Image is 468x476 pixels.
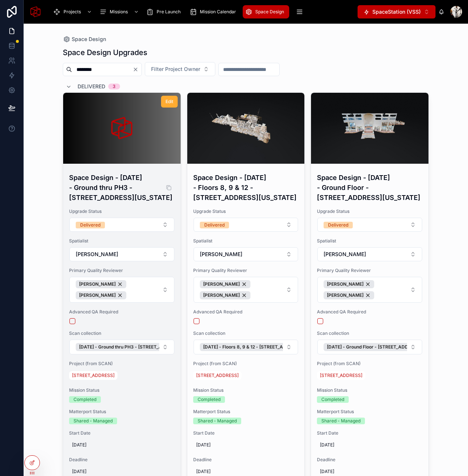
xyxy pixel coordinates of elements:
[324,343,457,351] button: Unselect 1412244
[47,4,358,20] div: scrollable content
[113,84,116,89] div: 3
[317,409,423,415] span: Matterport Status
[133,67,141,72] button: Clear
[69,330,175,336] span: Scan collection
[255,9,284,15] span: Space Design
[193,330,299,336] span: Scan collection
[193,173,299,203] h4: Space Design - [DATE] - Floors 8, 9 & 12 - [STREET_ADDRESS][US_STATE]
[243,5,289,18] a: Space Design
[193,430,299,436] span: Start Date
[320,442,420,448] span: [DATE]
[51,5,96,18] a: Projects
[328,222,348,228] div: Delivered
[69,430,175,436] span: Start Date
[110,9,128,15] span: Missions
[194,247,298,261] button: Select Button
[200,9,236,15] span: Mission Calendar
[317,208,423,214] span: Upgrade Status
[72,35,106,43] span: Space Design
[198,418,237,424] div: Shared - Managed
[64,9,81,15] span: Projects
[321,396,344,403] div: Completed
[69,247,174,261] button: Select Button
[69,457,175,463] span: Deadline
[151,65,200,73] span: Filter Project Owner
[193,457,299,463] span: Deadline
[79,344,207,350] span: [DATE] - Ground thru PH3 - [STREET_ADDRESS][US_STATE]
[69,409,175,415] span: Matterport Status
[317,268,423,273] span: Primary Quality Reviewer
[80,222,100,228] div: Delivered
[193,238,299,244] span: Spatialist
[200,343,339,351] button: Unselect 1412155
[193,371,242,380] a: [STREET_ADDRESS]
[63,47,147,58] h1: Space Design Upgrades
[72,469,172,475] span: [DATE]
[324,280,374,288] button: Unselect 160
[72,442,172,448] span: [DATE]
[69,309,175,315] span: Advanced QA Required
[161,96,178,108] button: Edit
[317,173,423,203] h4: Space Design - [DATE] - Ground Floor - [STREET_ADDRESS][US_STATE]
[317,330,423,336] span: Scan collection
[200,291,250,299] button: Unselect 1266551
[317,457,423,463] span: Deadline
[320,373,362,378] span: [STREET_ADDRESS]
[187,5,241,18] a: Mission Calendar
[76,280,126,288] button: Unselect 160
[69,218,174,232] button: Select Button
[196,442,296,448] span: [DATE]
[30,6,41,18] img: App logo
[69,173,175,203] h4: Space Design - [DATE] - Ground thru PH3 - [STREET_ADDRESS][US_STATE]
[157,9,181,15] span: Pre Launch
[372,8,421,16] span: SpaceStation (VSS)
[69,238,175,244] span: Spatialist
[76,291,126,299] button: Unselect 1266551
[194,218,298,232] button: Select Button
[69,361,175,367] span: Project (from SCAN)
[69,277,174,303] button: Select Button
[317,309,423,315] span: Advanced QA Required
[311,93,428,164] div: file.jpeg
[324,291,374,299] button: Unselect 1266551
[198,396,221,403] div: Completed
[165,99,173,105] span: Edit
[317,340,422,354] button: Select Button
[327,281,363,287] span: [PERSON_NAME]
[78,83,105,90] span: Delivered
[324,251,366,258] span: [PERSON_NAME]
[72,373,115,378] span: [STREET_ADDRESS]
[79,281,116,287] span: [PERSON_NAME]
[200,251,242,258] span: [PERSON_NAME]
[196,373,239,378] span: [STREET_ADDRESS]
[193,208,299,214] span: Upgrade Status
[76,343,218,351] button: Unselect 1412943
[317,361,423,367] span: Project (from SCAN)
[193,387,299,393] span: Mission Status
[317,277,422,303] button: Select Button
[321,418,361,424] div: Shared - Managed
[194,340,298,354] button: Select Button
[203,281,240,287] span: [PERSON_NAME]
[317,238,423,244] span: Spatialist
[317,387,423,393] span: Mission Status
[76,251,118,258] span: [PERSON_NAME]
[193,409,299,415] span: Matterport Status
[358,5,435,18] button: Select Button
[69,268,175,273] span: Primary Quality Reviewer
[317,371,365,380] a: [STREET_ADDRESS]
[203,292,240,298] span: [PERSON_NAME]
[63,93,181,164] div: Processing.png
[203,344,328,350] span: [DATE] - Floors 8, 9 & 12 - [STREET_ADDRESS][US_STATE]
[63,35,106,43] a: Space Design
[69,387,175,393] span: Mission Status
[327,292,363,298] span: [PERSON_NAME]
[327,344,447,350] span: [DATE] - Ground Floor - [STREET_ADDRESS][US_STATE]
[79,292,116,298] span: [PERSON_NAME]
[74,418,113,424] div: Shared - Managed
[74,396,96,403] div: Completed
[144,5,186,18] a: Pre Launch
[204,222,225,228] div: Delivered
[69,340,174,354] button: Select Button
[317,430,423,436] span: Start Date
